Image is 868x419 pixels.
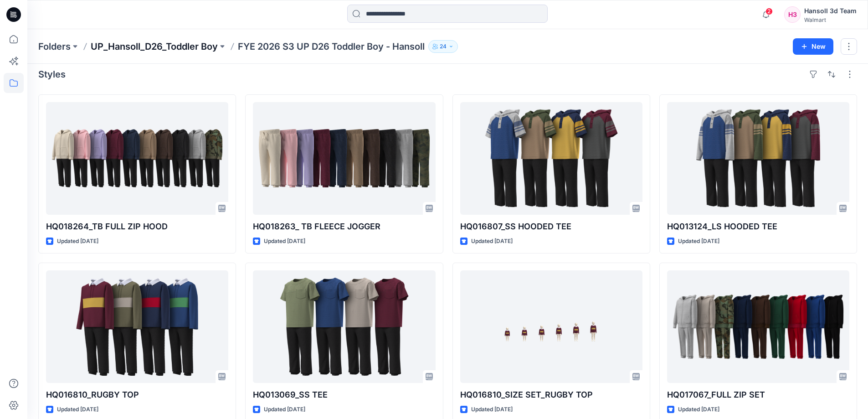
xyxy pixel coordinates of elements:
a: HQ017067_FULL ZIP SET [667,270,849,383]
a: HQ018264_TB FULL ZIP HOOD [46,102,228,215]
a: HQ016807_SS HOODED TEE [460,102,642,215]
a: HQ018263_ TB FLEECE JOGGER [253,102,435,215]
p: FYE 2026 S3 UP D26 Toddler Boy - Hansoll [238,40,425,53]
p: Updated [DATE] [264,405,305,414]
p: Updated [DATE] [471,405,513,414]
p: HQ017067_FULL ZIP SET [667,388,849,401]
button: New [793,38,833,55]
p: Updated [DATE] [471,237,513,246]
span: 2 [765,8,773,15]
a: HQ013124_LS HOODED TEE [667,102,849,215]
p: HQ018263_ TB FLEECE JOGGER [253,220,435,233]
div: Walmart [804,16,857,23]
p: Updated [DATE] [678,237,719,246]
p: HQ013124_LS HOODED TEE [667,220,849,233]
a: HQ016810_RUGBY TOP [46,270,228,383]
p: Updated [DATE] [57,237,98,246]
p: 24 [440,41,447,52]
div: H3 [784,6,801,23]
button: 24 [428,40,458,53]
p: HQ016810_SIZE SET_RUGBY TOP [460,388,642,401]
p: Updated [DATE] [57,405,98,414]
a: HQ016810_SIZE SET_RUGBY TOP [460,270,642,383]
div: Hansoll 3d Team [804,5,857,16]
p: HQ018264_TB FULL ZIP HOOD [46,220,228,233]
a: UP_Hansoll_D26_Toddler Boy [91,40,218,53]
a: HQ013069_SS TEE [253,270,435,383]
p: Updated [DATE] [264,237,305,246]
p: HQ016807_SS HOODED TEE [460,220,642,233]
p: HQ016810_RUGBY TOP [46,388,228,401]
h4: Styles [38,69,66,80]
p: Updated [DATE] [678,405,719,414]
a: Folders [38,40,71,53]
p: HQ013069_SS TEE [253,388,435,401]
